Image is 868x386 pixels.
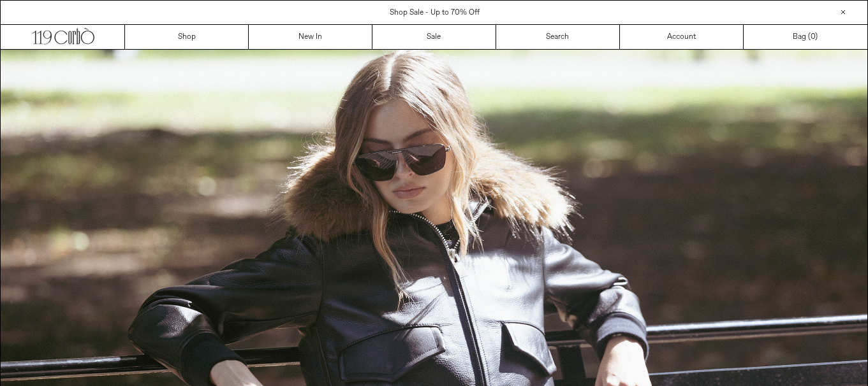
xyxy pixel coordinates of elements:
[249,25,372,49] a: New In
[372,25,496,49] a: Sale
[125,25,249,49] a: Shop
[811,31,818,43] span: )
[496,25,620,49] a: Search
[390,8,480,18] a: Shop Sale - Up to 70% Off
[744,25,867,49] a: Bag ()
[811,32,815,42] span: 0
[620,25,744,49] a: Account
